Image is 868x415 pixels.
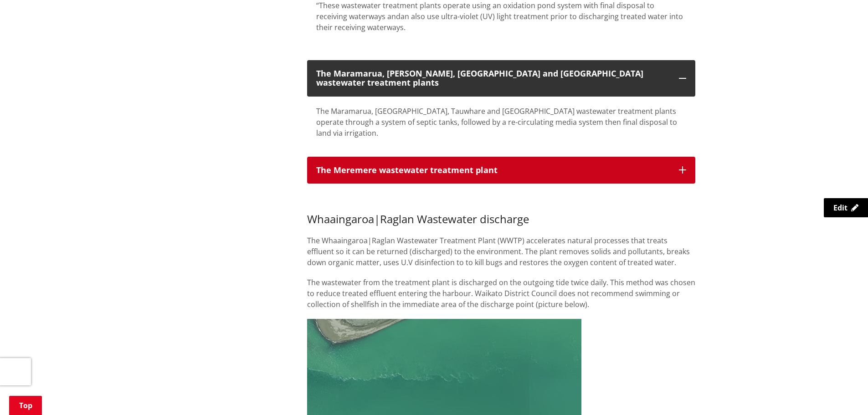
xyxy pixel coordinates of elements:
[316,106,686,138] div: The Maramarua, [GEOGRAPHIC_DATA], Tauwhare and [GEOGRAPHIC_DATA] wastewater treatment plants oper...
[316,166,670,175] div: The Meremere wastewater treatment plant
[316,69,670,87] div: The Maramarua, [PERSON_NAME], [GEOGRAPHIC_DATA] and [GEOGRAPHIC_DATA] wastewater treatment plants
[307,213,695,226] h3: Whaaingaroa|Raglan Wastewater discharge
[833,203,847,213] span: Edit
[307,60,695,97] button: The Maramarua, [PERSON_NAME], [GEOGRAPHIC_DATA] and [GEOGRAPHIC_DATA] wastewater treatment plants
[307,277,695,310] p: The wastewater from the treatment plant is discharged on the outgoing tide twice daily. This meth...
[307,235,695,268] p: The Whaaingaroa|Raglan Wastewater Treatment Plant (WWTP) accelerates natural processes that treat...
[826,377,859,410] iframe: Messenger Launcher
[307,157,695,184] button: The Meremere wastewater treatment plant
[9,396,42,415] a: Top
[824,198,868,217] a: Edit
